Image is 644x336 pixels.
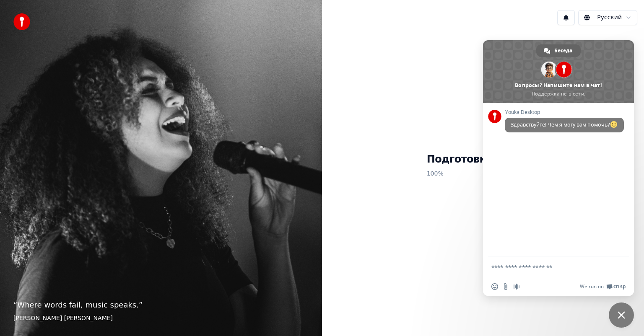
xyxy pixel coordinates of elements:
[554,44,572,57] span: Беседа
[13,299,309,311] p: “ Where words fail, music speaks. ”
[613,283,626,290] span: Crisp
[505,109,624,115] span: Youka Desktop
[427,153,540,166] h1: Подготовка Youka
[513,283,520,290] span: Запись аудиосообщения
[580,283,604,290] span: We run on
[13,314,309,323] footer: [PERSON_NAME] [PERSON_NAME]
[580,283,626,290] a: We run onCrisp
[536,44,581,57] div: Беседа
[502,283,509,290] span: Отправить файл
[491,283,498,290] span: Вставить emoji
[511,121,618,128] span: Здравствуйте! Чем я могу вам помочь?
[609,302,634,328] div: Закрыть чат
[13,13,30,30] img: youka
[491,264,607,271] textarea: Отправьте сообщение...
[427,166,540,181] p: 100 %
